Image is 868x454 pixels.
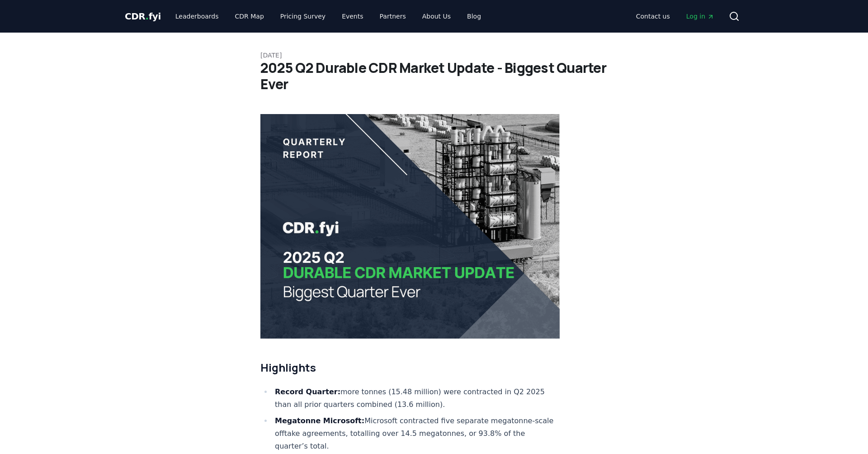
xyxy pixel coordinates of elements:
span: . [146,11,149,22]
span: Log in [686,12,714,21]
li: more tonnes (15.48 million) were contracted in Q2 2025 than all prior quarters combined (13.6 mil... [272,386,560,411]
a: Contact us [629,8,677,24]
a: Events [335,8,370,24]
nav: Main [168,8,488,24]
strong: Megatonne Microsoft: [275,416,364,425]
a: Leaderboards [168,8,226,24]
img: blog post image [260,114,560,339]
strong: Record Quarter: [275,387,340,396]
p: [DATE] [260,51,608,60]
a: CDR.fyi [125,10,161,23]
a: Blog [460,8,488,24]
nav: Main [629,8,722,24]
a: Partners [373,8,413,24]
h2: Highlights [260,360,560,375]
a: About Us [415,8,458,24]
span: CDR fyi [125,11,161,22]
a: Log in [679,8,722,24]
h1: 2025 Q2 Durable CDR Market Update - Biggest Quarter Ever [260,60,608,92]
a: CDR Map [228,8,271,24]
a: Pricing Survey [273,8,333,24]
li: Microsoft contracted five separate megatonne-scale offtake agreements, totalling over 14.5 megato... [272,415,560,453]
